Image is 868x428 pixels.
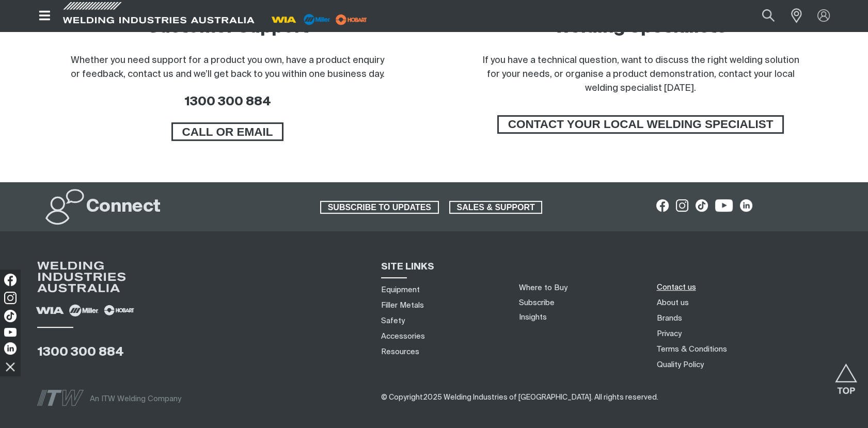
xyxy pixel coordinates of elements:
span: CONTACT YOUR LOCAL WELDING SPECIALIST [499,115,783,134]
a: Accessories [381,331,425,342]
a: SALES & SUPPORT [449,201,543,214]
span: © Copyright 2025 Welding Industries of [GEOGRAPHIC_DATA] . All rights reserved. [381,394,658,401]
a: Contact us [656,282,696,293]
button: Scroll to top [834,363,858,387]
span: SALES & SUPPORT [450,201,542,214]
img: miller [333,12,370,27]
a: Where to Buy [519,284,567,292]
img: Facebook [4,274,17,286]
a: Terms & Conditions [656,344,727,355]
img: Instagram [4,292,17,304]
a: Equipment [381,284,420,295]
a: Safety [381,315,405,326]
h2: Connect [86,196,161,218]
a: Privacy [656,328,681,339]
nav: Sitemap [377,282,507,359]
a: Filler Metals [381,300,424,311]
a: miller [333,15,370,23]
img: TikTok [4,310,17,322]
span: Whether you need support for a product you own, have a product enquiry or feedback, contact us an... [71,56,385,79]
a: CONTACT YOUR LOCAL WELDING SPECIALIST [497,115,784,134]
a: About us [656,297,688,308]
span: CALL OR EMAIL [173,122,282,141]
button: Search products [751,4,786,27]
input: Product name or item number... [737,4,785,27]
span: SITE LINKS [381,262,434,272]
a: 1300 300 884 [37,346,124,358]
a: Welding Specialists [555,19,727,37]
span: ​​​​​​​​​​​​​​​​​​ ​​​​​​ [381,393,658,401]
a: Brands [656,313,682,324]
a: Quality Policy [656,359,703,370]
a: Resources [381,346,419,357]
a: Subscribe [519,299,555,307]
a: SUBSCRIBE TO UPDATES [320,201,439,214]
span: SUBSCRIBE TO UPDATES [321,201,438,214]
a: Insights [519,313,547,321]
img: LinkedIn [4,342,17,355]
nav: Footer [653,279,850,372]
img: YouTube [4,328,17,337]
a: 1300 300 884 [184,96,271,108]
a: CALL OR EMAIL [171,122,284,141]
span: If you have a technical question, want to discuss the right welding solution for your needs, or o... [482,56,799,93]
span: An ITW Welding Company [90,395,181,403]
img: hide socials [2,358,19,375]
